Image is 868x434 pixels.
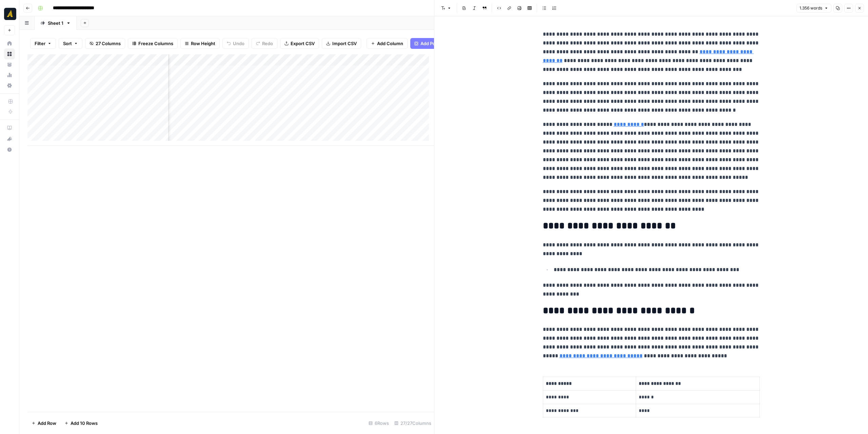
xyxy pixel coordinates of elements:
span: Filter [35,40,45,47]
button: Row Height [180,38,220,49]
button: Freeze Columns [128,38,178,49]
button: 1.356 words [796,4,831,13]
button: Import CSV [322,38,361,49]
a: Sheet 1 [35,16,77,30]
span: Add Power Agent [420,40,457,47]
button: Filter [30,38,56,49]
button: Add Column [367,38,408,49]
span: Freeze Columns [138,40,173,47]
span: Undo [233,40,244,47]
button: Add Row [27,418,60,429]
span: 1.356 words [800,5,822,11]
button: Export CSV [280,38,319,49]
a: Browse [4,49,15,59]
span: 27 Columns [96,40,121,47]
button: Add 10 Rows [60,418,102,429]
button: Undo [222,38,249,49]
button: 27 Columns [85,38,125,49]
span: Import CSV [332,40,357,47]
a: Home [4,38,15,49]
span: Export CSV [291,40,315,47]
a: Settings [4,80,15,91]
button: Add Power Agent [410,38,461,49]
span: Redo [262,40,273,47]
span: Add 10 Rows [71,420,98,427]
button: Help + Support [4,144,15,155]
a: Your Data [4,59,15,70]
button: Redo [252,38,277,49]
span: Row Height [191,40,215,47]
span: Sort [63,40,72,47]
span: Add Column [377,40,403,47]
button: Sort [59,38,82,49]
div: Sheet 1 [48,20,63,26]
span: Add Row [38,420,56,427]
a: AirOps Academy [4,122,15,133]
div: 6 Rows [366,418,392,429]
div: 27/27 Columns [392,418,434,429]
button: Workspace: Marketers in Demand [4,5,15,22]
a: Usage [4,70,15,80]
img: Marketers in Demand Logo [4,8,16,20]
button: What's new? [4,133,15,144]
